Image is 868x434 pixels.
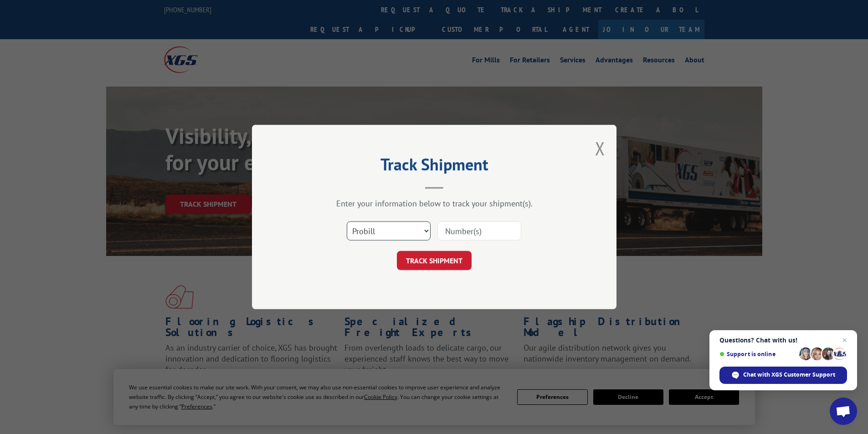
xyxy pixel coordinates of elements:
[830,398,857,425] div: Open chat
[595,136,605,160] button: Close modal
[298,198,571,209] div: Enter your information below to track your shipment(s).
[437,221,521,240] input: Number(s)
[397,251,472,270] button: TRACK SHIPMENT
[743,371,835,379] span: Chat with XGS Customer Support
[839,335,850,346] span: Close chat
[298,158,571,175] h2: Track Shipment
[719,337,847,344] span: Questions? Chat with us!
[719,351,796,357] span: Support is online
[719,367,847,384] div: Chat with XGS Customer Support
